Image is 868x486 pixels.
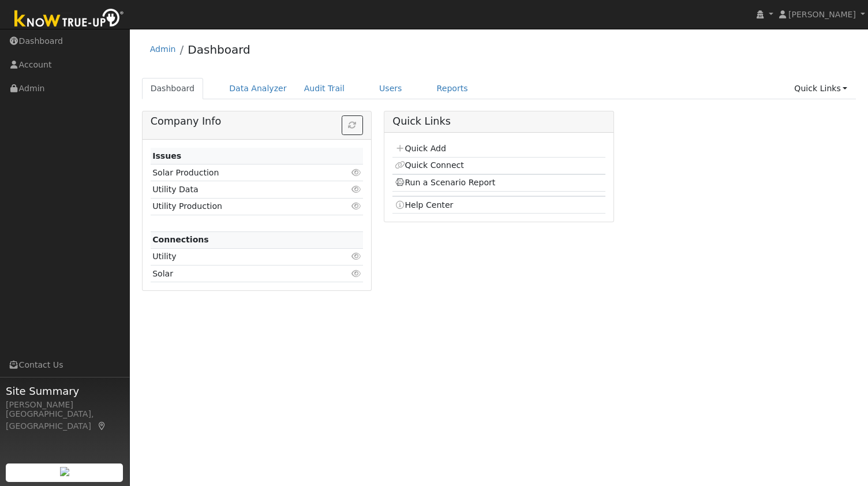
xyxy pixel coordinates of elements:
div: [GEOGRAPHIC_DATA], [GEOGRAPHIC_DATA] [6,408,124,432]
a: Reports [428,78,477,99]
i: Click to view [351,252,361,260]
td: Utility [151,248,329,265]
strong: Issues [152,151,181,160]
td: Utility Production [151,198,329,215]
td: Solar Production [151,165,329,181]
i: Click to view [351,185,361,193]
a: Quick Add [395,144,446,153]
a: Dashboard [142,78,204,99]
img: Know True-Up [9,6,130,32]
span: [PERSON_NAME] [788,10,856,19]
strong: Connections [152,235,209,244]
td: Utility Data [151,181,329,198]
td: Solar [151,266,329,282]
a: Admin [150,44,176,54]
a: Data Analyzer [220,78,295,99]
a: Map [97,421,107,431]
a: Run a Scenario Report [395,178,496,187]
span: Site Summary [6,383,124,399]
i: Click to view [351,202,361,210]
img: retrieve [60,467,69,476]
a: Users [371,78,411,99]
a: Quick Links [785,78,856,99]
i: Click to view [351,169,361,177]
a: Quick Connect [395,160,464,170]
div: [PERSON_NAME] [6,399,124,411]
a: Help Center [395,200,454,210]
h5: Quick Links [392,115,605,128]
h5: Company Info [151,115,363,128]
i: Click to view [351,270,361,278]
a: Audit Trail [295,78,353,99]
a: Dashboard [188,43,250,57]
